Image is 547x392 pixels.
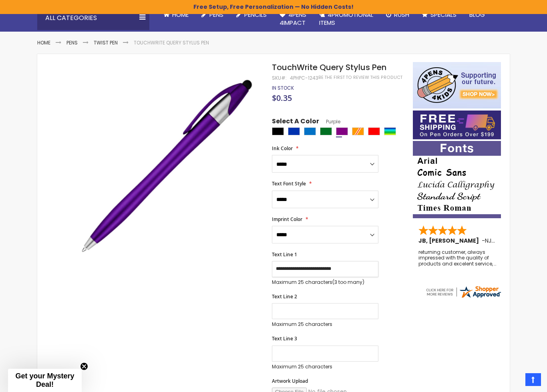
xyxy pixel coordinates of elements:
strong: SKU [272,74,287,81]
div: Black [272,127,284,135]
p: Maximum 25 characters [272,364,378,370]
a: Home [157,6,195,24]
div: Assorted [384,127,396,135]
span: Text Line 3 [272,335,297,342]
span: $0.35 [272,92,292,103]
li: TouchWrite Query Stylus Pen [134,40,209,46]
div: Availability [272,85,294,91]
p: Maximum 25 characters [272,321,378,328]
div: Purple [336,127,348,135]
span: TouchWrite Query Stylus Pen [272,62,386,73]
div: All Categories [37,6,149,30]
span: Rush [394,10,409,19]
a: Pencils [230,6,273,24]
img: touchwrite-query-stylus-pen-purple_1.jpg [78,74,261,257]
a: Blog [463,6,491,24]
a: Rush [380,6,416,24]
span: Specials [430,10,457,19]
a: Top [525,373,541,386]
span: Ink Color [272,145,293,152]
a: Pens [66,39,78,46]
img: 4pens 4 kids [413,62,501,109]
span: 4Pens 4impact [280,10,306,27]
span: Text Line 1 [272,251,297,258]
span: Pens [209,10,223,19]
a: Twist Pen [94,39,118,46]
button: Close teaser [80,362,88,370]
a: Specials [416,6,463,24]
a: 4Pens4impact [273,6,313,32]
a: 4PROMOTIONALITEMS [313,6,380,32]
span: Pencils [244,10,267,19]
img: font-personalization-examples [413,141,501,218]
span: NJ [485,237,495,245]
span: 4PROMOTIONAL ITEMS [319,10,373,27]
span: Artwork Upload [272,378,308,384]
span: Home [172,10,189,19]
div: Get your Mystery Deal!Close teaser [8,369,82,392]
a: Pens [195,6,230,24]
span: Text Line 2 [272,293,297,300]
span: Select A Color [272,117,319,128]
span: (3 too many) [332,279,364,285]
div: returning customer, always impressed with the quality of products and excelent service, will retu... [418,249,496,267]
div: Blue [288,127,300,135]
img: Free shipping on orders over $199 [413,111,501,139]
div: Blue Light [304,127,316,135]
p: Maximum 25 characters [272,279,378,285]
img: 4pens.com widget logo [425,285,502,299]
div: 4PHPC-1243 [290,75,318,81]
span: Imprint Color [272,216,302,223]
span: Purple [319,118,340,125]
a: 4pens.com certificate URL [425,294,502,301]
span: Get your Mystery Deal! [15,372,74,388]
span: Blog [469,10,485,19]
div: Red [368,127,380,135]
span: JB, [PERSON_NAME] [418,237,482,245]
a: Be the first to review this product [318,74,402,80]
a: Home [37,39,50,46]
div: Green [320,127,332,135]
span: In stock [272,84,294,91]
span: Text Font Style [272,180,306,187]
